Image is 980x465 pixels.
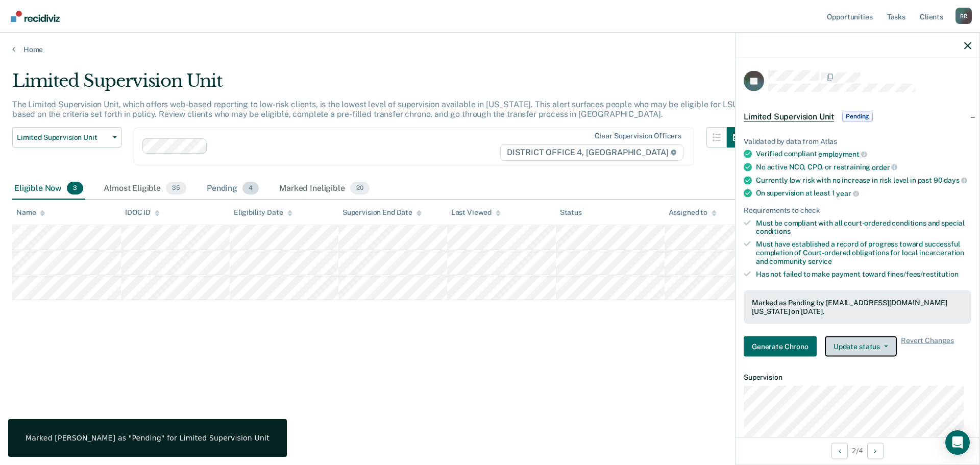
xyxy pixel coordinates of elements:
div: Almost Eligible [102,178,188,200]
div: Limited Supervision Unit [12,70,747,100]
div: Must be compliant with all court-ordered conditions and special conditions [756,218,971,236]
div: 2 / 4 [736,437,979,464]
p: The Limited Supervision Unit, which offers web-based reporting to low-risk clients, is the lowest... [12,100,738,119]
div: Open Intercom Messenger [945,430,970,455]
div: Marked as Pending by [EMAIL_ADDRESS][DOMAIN_NAME][US_STATE] on [DATE]. [752,299,963,316]
span: employment [818,150,867,158]
span: Pending [842,111,873,121]
span: 35 [166,182,186,195]
div: Currently low risk with no increase in risk level in past 90 [756,176,971,185]
div: Assigned to [669,208,717,217]
a: Navigate to form link [744,336,821,356]
div: Status [560,208,582,217]
div: Has not failed to make payment toward [756,270,971,278]
div: Marked [PERSON_NAME] as "Pending" for Limited Supervision Unit [26,433,269,443]
span: 20 [350,182,370,195]
div: R R [955,8,972,24]
div: IDOC ID [125,208,160,217]
span: 4 [242,182,259,195]
div: Eligible Now [12,178,85,200]
div: Validated by data from Atlas [744,137,971,145]
div: Supervision End Date [342,208,422,217]
div: Requirements to check [744,206,971,214]
div: Verified compliant [756,150,971,159]
div: Pending [205,178,261,200]
dt: Supervision [744,373,971,381]
button: Update status [825,336,897,356]
span: Limited Supervision Unit [17,133,109,142]
span: service [808,257,832,265]
div: Must have established a record of progress toward successful completion of Court-ordered obligati... [756,240,971,265]
div: Eligibility Date [234,208,292,217]
div: Last Viewed [451,208,501,217]
a: Home [12,45,968,54]
span: Limited Supervision Unit [744,111,834,121]
div: Clear supervision officers [595,132,681,140]
span: year [836,189,859,197]
button: Generate Chrono [744,336,817,356]
button: Profile dropdown button [955,8,972,24]
button: Next Opportunity [867,443,884,459]
span: DISTRICT OFFICE 4, [GEOGRAPHIC_DATA] [500,144,683,161]
button: Previous Opportunity [831,443,848,459]
span: order [872,163,897,171]
div: On supervision at least 1 [756,189,971,198]
img: Recidiviz [11,11,60,22]
span: fines/fees/restitution [887,270,959,278]
div: No active NCO, CPO, or restraining [756,162,971,172]
div: Marked Ineligible [277,178,371,200]
span: Revert Changes [901,336,954,356]
div: Limited Supervision UnitPending [736,100,979,133]
span: 3 [67,182,83,195]
span: days [944,176,967,184]
div: Name [16,208,45,217]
